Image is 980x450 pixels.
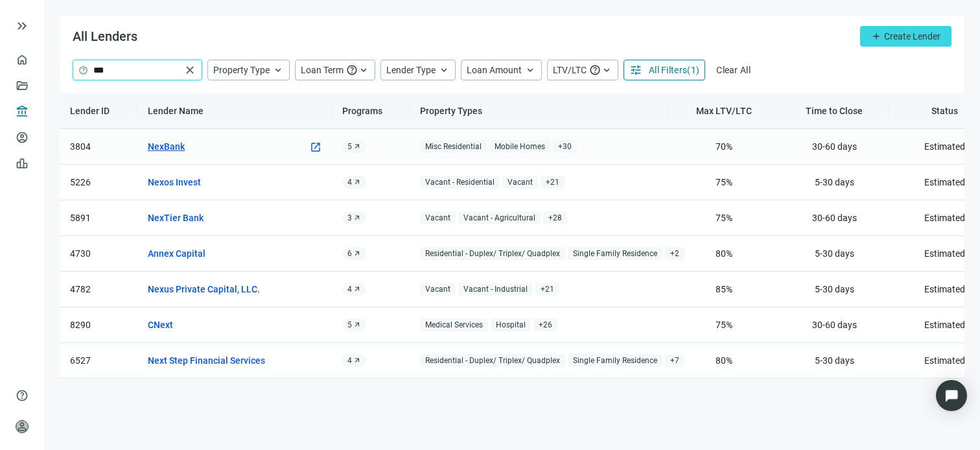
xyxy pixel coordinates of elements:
[553,65,587,75] span: LTV/LTC
[535,283,559,296] span: + 21
[716,177,732,187] span: 75 %
[884,31,940,41] span: Create Lender
[696,106,752,116] span: Max LTV/LTC
[420,318,488,332] span: Medical Services
[78,65,88,75] span: help
[353,357,361,364] span: arrow_outward
[924,284,965,294] span: Estimated
[716,141,732,152] span: 70 %
[353,285,361,293] span: arrow_outward
[347,248,352,259] span: 6
[148,175,201,189] a: Nexos Invest
[420,106,482,116] span: Property Types
[420,140,487,154] span: Misc Residential
[358,64,369,76] span: keyboard_arrow_up
[16,389,29,402] span: help
[420,354,565,368] span: Residential - Duplex/ Triplex/ Quadplex
[438,64,450,76] span: keyboard_arrow_up
[60,307,137,343] td: 8290
[716,284,732,294] span: 85 %
[353,250,361,257] span: arrow_outward
[553,140,577,154] span: + 30
[213,65,270,75] span: Property Type
[779,379,889,414] td: 30-60 days
[924,177,965,187] span: Estimated
[924,213,965,223] span: Estimated
[70,106,110,116] span: Lender ID
[353,214,361,222] span: arrow_outward
[148,106,204,116] span: Lender Name
[310,141,321,153] span: open_in_new
[924,320,965,330] span: Estimated
[347,213,352,223] span: 3
[347,284,352,294] span: 4
[524,64,536,76] span: keyboard_arrow_up
[489,140,550,154] span: Mobile Homes
[420,247,565,261] span: Residential - Duplex/ Triplex/ Quadplex
[420,211,456,225] span: Vacant
[353,143,361,150] span: arrow_outward
[779,343,889,379] td: 5-30 days
[347,355,352,366] span: 4
[779,307,889,343] td: 30-60 days
[543,211,567,225] span: + 28
[183,64,196,77] span: close
[467,65,522,75] span: Loan Amount
[931,106,958,116] span: Status
[568,354,662,368] span: Single Family Residence
[687,65,699,75] span: ( 1 )
[806,106,863,116] span: Time to Close
[716,65,751,75] span: Clear All
[16,105,25,118] span: account_balance
[353,178,361,186] span: arrow_outward
[601,64,612,76] span: keyboard_arrow_up
[589,64,601,76] span: help
[458,283,533,296] span: Vacant - Industrial
[148,282,260,296] a: Nexus Private Capital, LLC.
[629,64,642,77] span: tune
[386,65,436,75] span: Lender Type
[60,272,137,307] td: 4782
[779,200,889,236] td: 30-60 days
[936,380,967,411] div: Open Intercom Messenger
[871,31,881,41] span: add
[458,211,541,225] span: Vacant - Agricultural
[568,247,662,261] span: Single Family Residence
[73,29,137,44] span: All Lenders
[779,236,889,272] td: 5-30 days
[310,141,321,155] a: open_in_new
[148,246,205,261] a: Annex Capital
[649,65,687,75] span: All Filters
[716,355,732,366] span: 80 %
[16,420,29,433] span: person
[60,129,137,165] td: 3804
[148,353,265,368] a: Next Step Financial Services
[924,248,965,259] span: Estimated
[347,177,352,187] span: 4
[353,321,361,329] span: arrow_outward
[710,60,756,80] button: Clear All
[60,165,137,200] td: 5226
[665,247,684,261] span: + 2
[779,272,889,307] td: 5-30 days
[272,64,284,76] span: keyboard_arrow_up
[779,129,889,165] td: 30-60 days
[716,213,732,223] span: 75 %
[924,355,965,366] span: Estimated
[148,318,173,332] a: CNext
[420,283,456,296] span: Vacant
[665,354,684,368] span: + 7
[60,379,137,414] td: 9116
[14,18,30,34] button: keyboard_double_arrow_right
[347,141,352,152] span: 5
[420,176,500,189] span: Vacant - Residential
[716,320,732,330] span: 75 %
[716,248,732,259] span: 80 %
[347,320,352,330] span: 5
[346,64,358,76] span: help
[301,65,344,75] span: Loan Term
[342,106,382,116] span: Programs
[60,343,137,379] td: 6527
[60,236,137,272] td: 4730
